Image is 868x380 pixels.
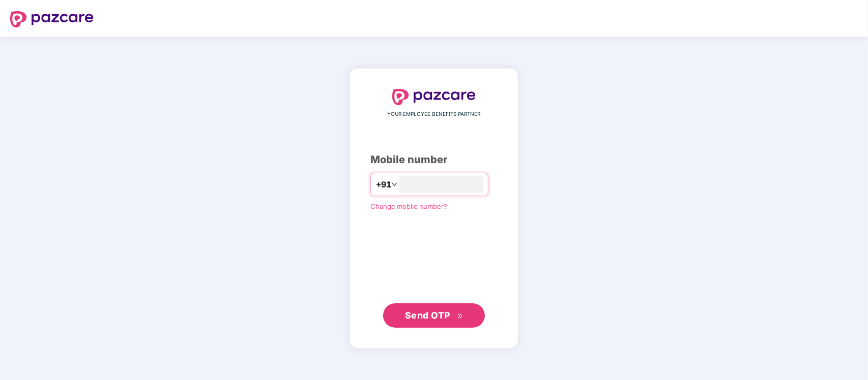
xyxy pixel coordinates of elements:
[388,110,481,118] span: YOUR EMPLOYEE BENEFITS PARTNER
[457,313,464,320] span: double-right
[376,178,391,191] span: +91
[391,181,397,187] span: down
[370,202,447,210] a: Change mobile number?
[370,152,498,168] div: Mobile number
[405,310,450,321] span: Send OTP
[392,89,476,105] img: logo
[10,11,94,27] img: logo
[383,303,485,328] button: Send OTPdouble-right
